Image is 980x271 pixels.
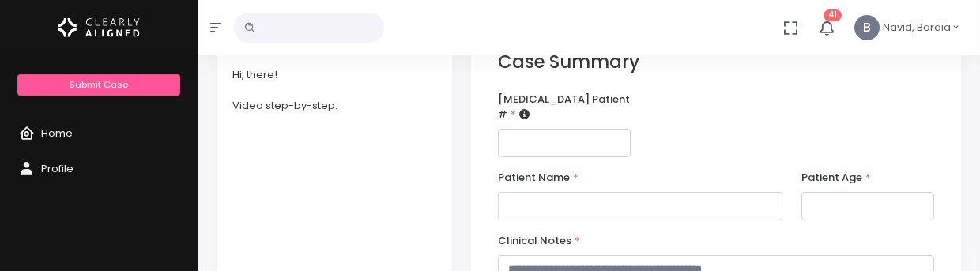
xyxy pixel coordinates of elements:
[824,9,842,21] span: 41
[883,20,951,36] span: Navid, Bardia
[70,78,128,91] span: Submit Case
[232,98,436,114] div: Video step-by-step:
[41,161,73,176] span: Profile
[58,11,140,44] img: Logo Horizontal
[41,126,73,141] span: Home
[498,233,580,249] label: Clinical Notes
[498,51,934,73] h3: Case Summary
[498,92,631,122] label: [MEDICAL_DATA] Patient #
[854,15,880,40] span: B
[17,74,179,96] a: Submit Case
[232,67,436,83] div: Hi, there!
[801,170,871,186] label: Patient Age
[498,170,579,186] label: Patient Name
